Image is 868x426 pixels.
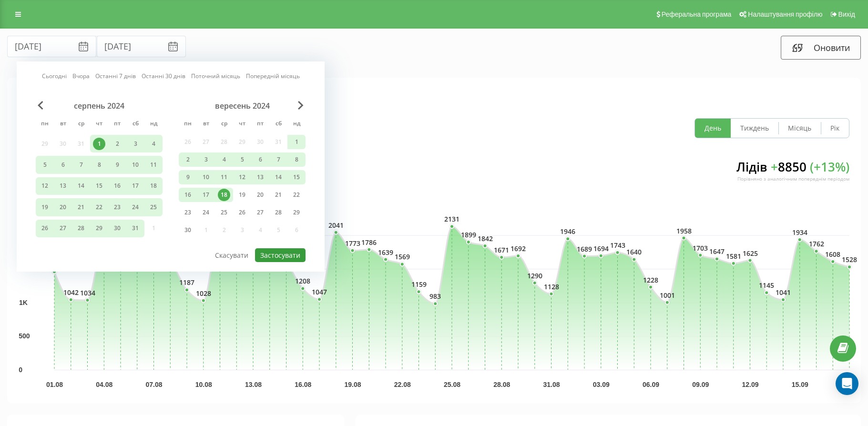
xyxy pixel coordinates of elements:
div: 15 [290,171,303,183]
text: 1187 [179,278,194,287]
div: чт 8 серп 2024 р. [90,156,108,173]
div: пн 16 вер 2024 р. [179,188,197,202]
div: нд 8 вер 2024 р. [287,152,306,167]
div: 26 [236,206,248,219]
div: 9 [182,171,194,183]
div: чт 12 вер 2024 р. [233,170,251,184]
div: чт 15 серп 2024 р. [90,177,108,195]
div: 17 [129,180,142,192]
text: 16.08 [295,381,311,388]
div: чт 26 вер 2024 р. [233,205,251,220]
text: 28.08 [493,381,510,388]
span: Реферальна програма [662,10,732,18]
div: 20 [57,201,69,213]
div: вт 10 вер 2024 р. [197,170,215,184]
text: 1639 [378,248,393,257]
text: 1042 [63,288,79,297]
button: День [695,119,731,138]
div: 13 [254,171,266,183]
div: 1 [290,136,303,148]
span: Next Month [298,101,304,110]
div: чт 22 серп 2024 р. [90,198,108,216]
text: 1047 [312,287,327,296]
text: 04.08 [96,381,112,388]
abbr: середа [217,117,231,132]
div: пн 9 вер 2024 р. [179,170,197,184]
text: 09.09 [692,381,709,388]
div: 14 [272,171,285,183]
div: ср 21 серп 2024 р. [72,198,90,216]
div: 3 [129,138,142,150]
div: сб 28 вер 2024 р. [269,205,287,220]
text: 983 [429,292,441,301]
div: 7 [272,153,285,166]
div: нд 4 серп 2024 р. [144,135,163,152]
a: Попередній місяць [246,71,300,81]
abbr: субота [128,117,143,132]
div: 27 [57,222,69,234]
abbr: понеділок [181,117,195,132]
div: 11 [147,159,160,171]
div: нд 18 серп 2024 р. [144,177,163,195]
div: пт 9 серп 2024 р. [108,156,126,173]
div: нд 29 вер 2024 р. [287,205,306,220]
div: ср 25 вер 2024 р. [215,205,233,220]
div: 29 [290,206,303,219]
text: 1528 [842,255,857,264]
div: 28 [272,206,285,219]
button: Скасувати [210,248,254,262]
div: ср 4 вер 2024 р. [215,152,233,167]
div: 26 [39,222,51,234]
div: 10 [129,159,142,171]
div: 8 [93,159,105,171]
div: 15 [93,180,105,192]
div: 25 [218,206,230,219]
abbr: п’ятниця [110,117,124,132]
text: 1145 [759,281,774,290]
div: сб 7 вер 2024 р. [269,152,287,167]
div: Порівняно з аналогічним попереднім періодом [736,175,849,182]
div: 18 [218,189,230,201]
text: 1290 [527,271,542,280]
button: Тиждень [731,119,778,138]
div: 8 [290,153,303,166]
div: пт 23 серп 2024 р. [108,198,126,216]
div: сб 31 серп 2024 р. [126,220,144,237]
div: ср 14 серп 2024 р. [72,177,90,195]
div: 7 [75,159,87,171]
a: Поточний місяць [191,71,240,81]
abbr: середа [74,117,88,132]
a: Останні 30 днів [142,71,185,81]
div: 5 [39,159,51,171]
div: ср 28 серп 2024 р. [72,220,90,237]
div: пн 12 серп 2024 р. [36,177,54,195]
div: 1 [93,138,105,150]
div: 24 [129,201,142,213]
div: 5 [236,153,248,166]
div: нд 1 вер 2024 р. [287,135,306,149]
div: вт 24 вер 2024 р. [197,205,215,220]
text: 1028 [196,289,211,298]
abbr: понеділок [38,117,52,132]
text: 03.09 [593,381,610,388]
div: чт 1 серп 2024 р. [90,135,108,152]
div: вт 27 серп 2024 р. [54,220,72,237]
div: нд 11 серп 2024 р. [144,156,163,173]
div: 6 [254,153,266,166]
div: 23 [111,201,123,213]
div: вт 6 серп 2024 р. [54,156,72,173]
abbr: субота [271,117,286,132]
div: 13 [57,180,69,192]
div: Лідів 8850 [736,158,849,191]
div: вт 20 серп 2024 р. [54,198,72,216]
div: 22 [93,201,105,213]
text: 1208 [295,276,310,285]
div: 28 [75,222,87,234]
div: пн 2 вер 2024 р. [179,152,197,167]
div: 18 [147,180,160,192]
abbr: неділя [289,117,304,132]
div: пн 30 вер 2024 р. [179,223,197,237]
div: 14 [75,180,87,192]
text: 1128 [544,282,559,291]
text: 0 [19,366,22,374]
